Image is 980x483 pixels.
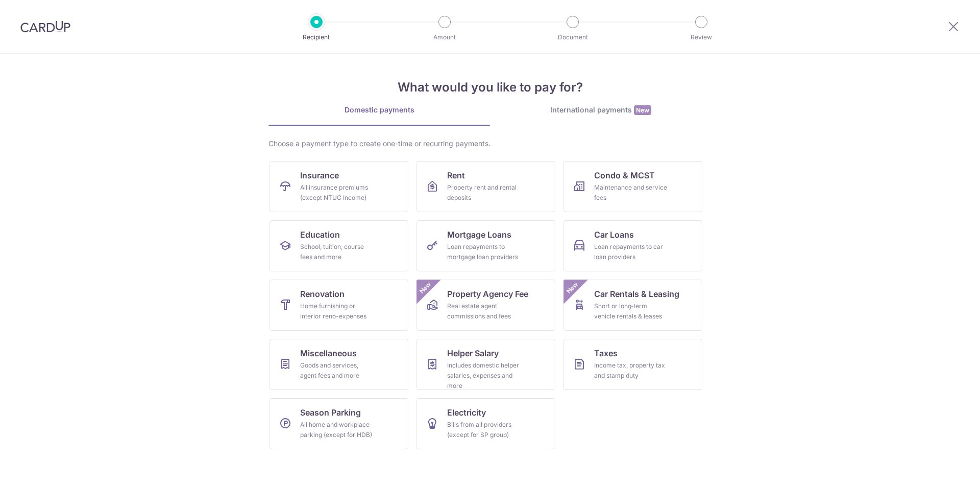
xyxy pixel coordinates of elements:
[447,301,521,321] div: Real estate agent commissions and fees
[594,169,655,181] span: Condo & MCST
[268,105,490,115] div: Domestic payments
[447,169,465,181] span: Rent
[269,398,408,449] a: Season ParkingAll home and workplace parking (except for HDB)
[416,280,555,331] a: Property Agency FeeReal estate agent commissions and feesNew
[268,139,712,149] div: Choose a payment type to create one-time or recurring payments.
[563,161,702,212] a: Condo & MCSTMaintenance and service fees
[915,452,970,478] iframe: Opens a widget where you can find more information
[563,339,702,390] a: TaxesIncome tax, property tax and stamp duty
[594,242,668,262] div: Loan repayments to car loan providers
[564,280,581,296] span: New
[300,360,374,381] div: Goods and services, agent fees and more
[300,406,361,419] span: Season Parking
[490,105,712,116] div: International payments
[447,242,521,262] div: Loan repayments to mortgage loan providers
[300,347,357,359] span: Miscellaneous
[416,161,555,212] a: RentProperty rent and rental deposits
[634,105,651,115] span: New
[563,280,702,331] a: Car Rentals & LeasingShort or long‑term vehicle rentals & leasesNew
[664,32,739,42] p: Review
[447,288,528,300] span: Property Agency Fee
[535,32,610,42] p: Document
[594,182,668,203] div: Maintenance and service fees
[300,169,339,181] span: Insurance
[447,406,486,419] span: Electricity
[447,228,511,241] span: Mortgage Loans
[300,228,340,241] span: Education
[269,161,408,212] a: InsuranceAll insurance premiums (except NTUC Income)
[300,301,374,321] div: Home furnishing or interior reno-expenses
[416,339,555,390] a: Helper SalaryIncludes domestic helper salaries, expenses and more
[300,182,374,203] div: All insurance premiums (except NTUC Income)
[269,280,408,331] a: RenovationHome furnishing or interior reno-expenses
[563,220,702,271] a: Car LoansLoan repayments to car loan providers
[594,301,668,321] div: Short or long‑term vehicle rentals & leases
[594,288,679,300] span: Car Rentals & Leasing
[594,360,668,381] div: Income tax, property tax and stamp duty
[407,32,482,42] p: Amount
[268,78,712,97] h4: What would you like to pay for?
[300,420,374,440] div: All home and workplace parking (except for HDB)
[416,398,555,449] a: ElectricityBills from all providers (except for SP group)
[447,420,521,440] div: Bills from all providers (except for SP group)
[417,280,434,296] span: New
[300,242,374,262] div: School, tuition, course fees and more
[447,182,521,203] div: Property rent and rental deposits
[416,220,555,271] a: Mortgage LoansLoan repayments to mortgage loan providers
[269,339,408,390] a: MiscellaneousGoods and services, agent fees and more
[447,347,499,359] span: Helper Salary
[269,220,408,271] a: EducationSchool, tuition, course fees and more
[594,347,618,359] span: Taxes
[300,288,345,300] span: Renovation
[447,360,521,391] div: Includes domestic helper salaries, expenses and more
[594,228,634,241] span: Car Loans
[20,20,70,33] img: CardUp
[279,32,354,42] p: Recipient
